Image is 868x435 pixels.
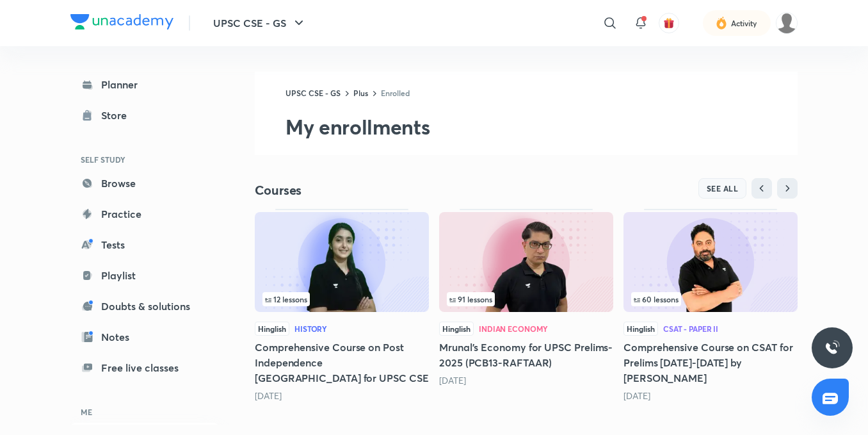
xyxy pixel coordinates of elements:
[439,322,474,336] span: Hinglish
[353,88,368,98] a: Plus
[70,14,173,33] a: Company Logo
[439,212,613,312] img: Thumbnail
[776,12,798,34] img: Saurav Kumar
[663,17,675,29] img: avatar
[623,340,798,386] h5: Comprehensive Course on CSAT for Prelims [DATE]-[DATE] by [PERSON_NAME]
[623,209,798,402] div: Comprehensive Course on CSAT for Prelims 2025-2026 by Rishi Bhargava
[255,390,429,402] div: 2 months ago
[631,292,790,306] div: infocontainer
[634,295,679,303] span: 60 lessons
[381,88,410,98] a: Enrolled
[70,72,219,97] a: Planner
[294,325,327,332] div: History
[262,292,421,306] div: infosection
[439,340,613,370] h5: Mrunal’s Economy for UPSC Prelims-2025 (PCB13-RAFTAAR)
[255,182,526,199] h4: Courses
[101,108,134,123] div: Store
[285,114,798,140] h2: My enrollments
[262,292,421,306] div: left
[439,374,613,387] div: 4 months ago
[70,170,219,196] a: Browse
[70,263,219,288] a: Playlist
[447,292,606,306] div: infocontainer
[659,13,679,33] button: avatar
[70,201,219,227] a: Practice
[479,325,548,332] div: Indian Economy
[707,184,739,193] span: SEE ALL
[70,355,219,381] a: Free live classes
[447,292,606,306] div: infosection
[70,149,219,170] h6: SELF STUDY
[255,322,289,336] span: Hinglish
[262,292,421,306] div: infocontainer
[285,88,341,98] a: UPSC CSE - GS
[663,325,718,332] div: CSAT - Paper II
[205,10,314,36] button: UPSC CSE - GS
[631,292,790,306] div: infosection
[255,340,429,386] h5: Comprehensive Course on Post Independence [GEOGRAPHIC_DATA] for UPSC CSE
[70,14,173,29] img: Company Logo
[824,340,840,356] img: ttu
[698,178,747,199] button: SEE ALL
[70,401,219,423] h6: ME
[70,324,219,350] a: Notes
[716,15,727,31] img: activity
[623,212,798,312] img: Thumbnail
[70,103,219,128] a: Store
[439,209,613,387] div: Mrunal’s Economy for UPSC Prelims-2025 (PCB13-RAFTAAR)
[255,209,429,402] div: Comprehensive Course on Post Independence India for UPSC CSE
[70,293,219,319] a: Doubts & solutions
[265,295,307,303] span: 12 lessons
[447,292,606,306] div: left
[255,212,429,312] img: Thumbnail
[631,292,790,306] div: left
[449,295,492,303] span: 91 lessons
[623,390,798,402] div: 5 months ago
[70,232,219,258] a: Tests
[623,322,658,336] span: Hinglish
